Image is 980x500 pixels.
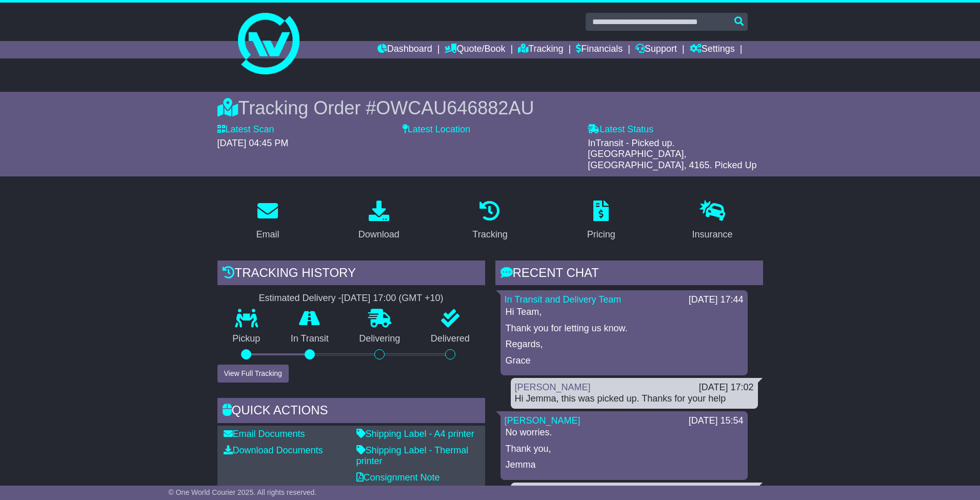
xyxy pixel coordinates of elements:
a: Insurance [686,197,739,245]
a: Consignment Note [356,472,440,483]
div: [DATE] 17:44 [689,294,744,306]
a: Dashboard [377,41,432,58]
div: RECENT CHAT [495,261,763,288]
p: Grace [506,355,743,367]
a: Pricing [581,197,622,245]
div: [DATE] 17:00 (GMT +10) [342,293,444,304]
a: Shipping Label - A4 printer [356,429,474,439]
p: Hi Team, [506,307,743,318]
a: Download Documents [224,445,323,455]
div: Email [256,228,279,242]
a: Financials [576,41,623,58]
button: View Full Tracking [217,365,289,383]
a: In Transit and Delivery Team [505,294,622,305]
div: Download [358,228,399,242]
p: No worries. [506,427,743,438]
a: Quote/Book [445,41,505,58]
div: Tracking [472,228,507,242]
span: OWCAU646882AU [376,97,534,118]
a: Email Documents [224,429,305,439]
label: Latest Status [588,124,653,135]
p: Delivering [344,333,416,345]
label: Latest Location [403,124,470,135]
a: [PERSON_NAME] [505,415,581,426]
p: Delivered [415,333,485,345]
div: [DATE] 15:54 [689,415,744,427]
div: Quick Actions [217,398,485,426]
div: Pricing [587,228,615,242]
div: Hi Jemma, this was picked up. Thanks for your help [515,393,754,405]
a: Email [249,197,286,245]
span: InTransit - Picked up. [GEOGRAPHIC_DATA], [GEOGRAPHIC_DATA], 4165. Picked Up [588,138,756,170]
div: [DATE] 17:02 [699,382,754,393]
a: Shipping Label - Thermal printer [356,445,469,467]
a: Download [352,197,406,245]
p: In Transit [275,333,344,345]
div: Tracking Order # [217,97,763,119]
p: Jemma [506,459,743,471]
div: Insurance [692,228,733,242]
div: Estimated Delivery - [217,293,485,304]
a: Support [635,41,677,58]
span: © One World Courier 2025. All rights reserved. [169,488,317,496]
p: Thank you, [506,444,743,455]
div: Tracking history [217,261,485,288]
a: Tracking [518,41,563,58]
a: Tracking [466,197,514,245]
p: Thank you for letting us know. [506,323,743,334]
p: Regards, [506,339,743,350]
a: [PERSON_NAME] [515,382,591,392]
span: [DATE] 04:45 PM [217,138,289,148]
p: Pickup [217,333,276,345]
a: Settings [690,41,735,58]
label: Latest Scan [217,124,274,135]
